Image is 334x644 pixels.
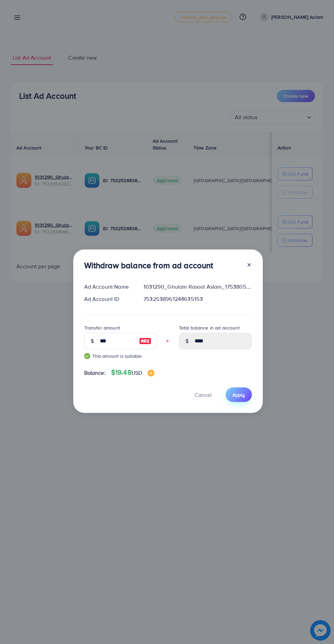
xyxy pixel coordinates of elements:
[195,391,212,399] span: Cancel
[84,369,106,377] span: Balance:
[232,391,245,398] span: Apply
[226,387,252,402] button: Apply
[111,368,154,377] h4: $19.48
[84,353,90,359] img: guide
[179,324,240,331] label: Total balance in ad account
[79,295,138,303] div: Ad Account ID
[84,324,120,331] label: Transfer amount
[84,353,157,359] small: This amount is suitable
[186,387,220,402] button: Cancel
[139,337,151,345] img: image
[148,370,154,376] img: image
[84,260,213,270] h3: Withdraw balance from ad account
[138,283,257,291] div: 1031290_Ghulam Rasool Aslam_1753805901568
[132,369,142,376] span: USD
[138,295,257,303] div: 7532538961244635153
[79,283,138,291] div: Ad Account Name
